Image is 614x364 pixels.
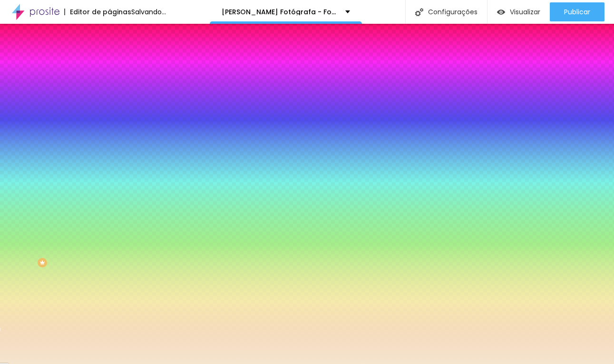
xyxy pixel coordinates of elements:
div: Editor de páginas [64,9,131,15]
button: Visualizar [487,2,550,21]
p: [PERSON_NAME] Fotógrafa - Foto e Vídeo de Família e [PERSON_NAME] em [PERSON_NAME] RS [222,9,338,15]
span: Visualizar [510,8,540,16]
img: Icone [415,8,423,16]
img: view-1.svg [497,8,505,16]
button: Publicar [550,2,604,21]
span: Publicar [564,8,590,16]
div: Salvando... [131,9,166,15]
